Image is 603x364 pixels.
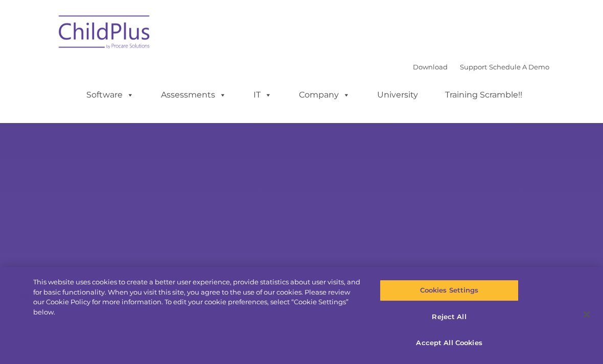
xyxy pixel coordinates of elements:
[413,63,448,71] a: Download
[33,277,362,317] div: This website uses cookies to create a better user experience, provide statistics about user visit...
[54,8,156,59] img: ChildPlus by Procare Solutions
[575,303,598,326] button: Close
[435,85,532,105] a: Training Scramble!!
[243,85,282,105] a: IT
[380,332,518,354] button: Accept All Cookies
[380,280,518,301] button: Cookies Settings
[413,63,549,71] font: |
[289,85,360,105] a: Company
[460,63,487,71] a: Support
[76,85,144,105] a: Software
[489,63,549,71] a: Schedule A Demo
[151,85,237,105] a: Assessments
[367,85,428,105] a: University
[380,306,518,328] button: Reject All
